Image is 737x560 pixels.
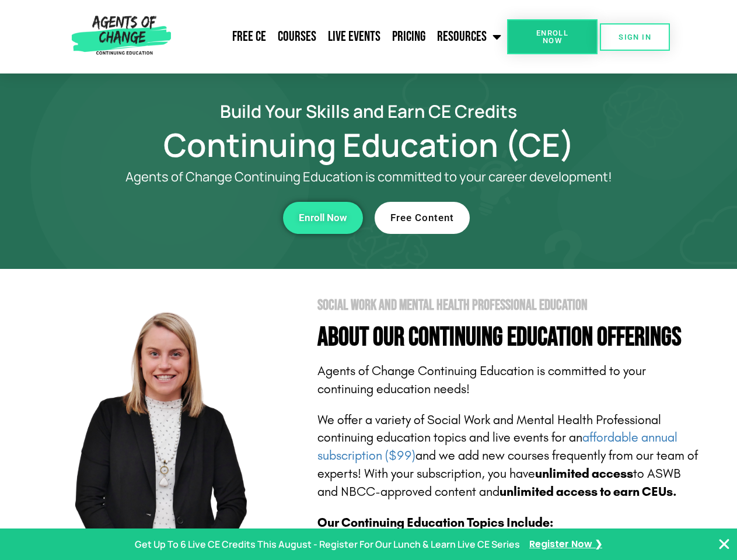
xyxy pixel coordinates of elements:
[36,103,701,120] h2: Build Your Skills and Earn CE Credits
[375,202,470,234] a: Free Content
[386,22,431,51] a: Pricing
[529,536,602,553] a: Register Now ❯
[717,537,731,551] button: Close Banner
[226,22,272,51] a: Free CE
[322,22,386,51] a: Live Events
[135,536,520,553] p: Get Up To 6 Live CE Credits This August - Register For Our Lunch & Learn Live CE Series
[317,324,701,351] h4: About Our Continuing Education Offerings
[526,29,579,44] span: Enroll Now
[36,131,701,158] h1: Continuing Education (CE)
[283,202,363,234] a: Enroll Now
[83,170,655,184] p: Agents of Change Continuing Education is committed to your career development!
[317,411,701,501] p: We offer a variety of Social Work and Mental Health Professional continuing education topics and ...
[500,484,677,499] b: unlimited access to earn CEUs.
[507,19,598,54] a: Enroll Now
[317,363,646,397] span: Agents of Change Continuing Education is committed to your continuing education needs!
[317,298,701,313] h2: Social Work and Mental Health Professional Education
[600,23,670,51] a: SIGN IN
[176,22,507,51] nav: Menu
[317,515,553,530] b: Our Continuing Education Topics Include:
[272,22,322,51] a: Courses
[390,213,454,223] span: Free Content
[431,22,507,51] a: Resources
[535,466,633,481] b: unlimited access
[299,213,347,223] span: Enroll Now
[619,33,651,41] span: SIGN IN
